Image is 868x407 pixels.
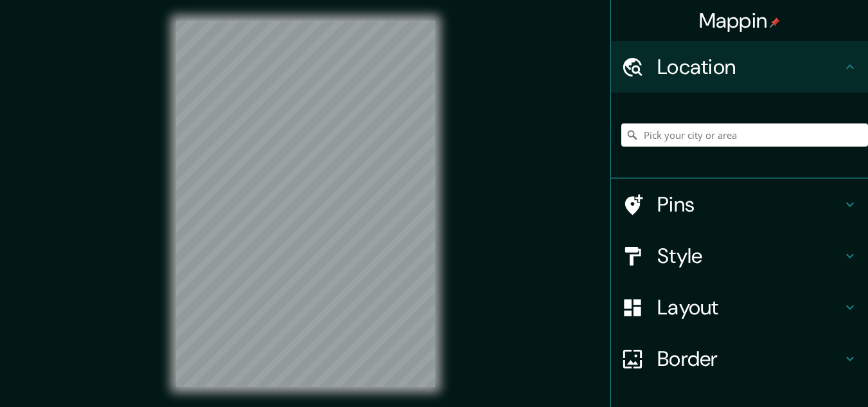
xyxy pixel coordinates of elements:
[611,230,868,282] div: Style
[611,282,868,333] div: Layout
[657,346,842,372] h4: Border
[621,123,868,147] input: Pick your city or area
[699,8,781,33] h4: Mappin
[770,17,780,28] img: pin-icon.png
[657,54,842,80] h4: Location
[611,179,868,230] div: Pins
[657,294,842,320] h4: Layout
[657,243,842,269] h4: Style
[657,192,842,217] h4: Pins
[611,41,868,93] div: Location
[611,333,868,384] div: Border
[176,21,435,387] canvas: Map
